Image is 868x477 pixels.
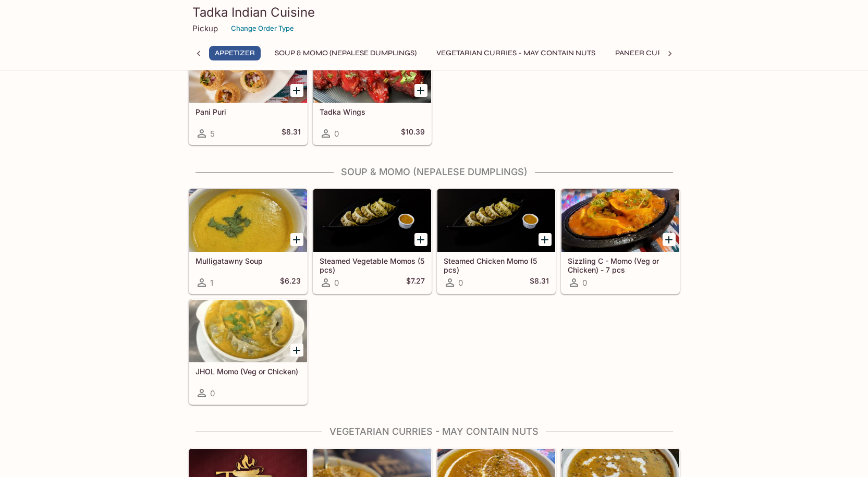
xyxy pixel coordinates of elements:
button: Add JHOL Momo (Veg or Chicken) [290,344,303,357]
h4: Vegetarian Curries - may contain nuts [188,426,680,437]
button: Vegetarian Curries - may contain nuts [431,46,601,60]
div: Tadka Wings [313,40,431,103]
a: Tadka Wings0$10.39 [313,40,432,145]
div: Pani Puri [189,40,307,103]
h5: $6.23 [280,276,301,289]
a: Sizzling C - Momo (Veg or Chicken) - 7 pcs0 [561,189,680,294]
button: Add Steamed Chicken Momo (5 pcs) [539,233,552,246]
a: Pani Puri5$8.31 [189,40,308,145]
h5: $7.27 [406,276,425,289]
h5: $10.39 [401,127,425,140]
h3: Tadka Indian Cuisine [192,4,676,20]
button: Add Sizzling C - Momo (Veg or Chicken) - 7 pcs [663,233,676,246]
button: Add Pani Puri [290,84,303,97]
h5: Tadka Wings [320,107,425,116]
button: Change Order Type [226,20,299,36]
span: 5 [210,129,215,139]
button: Add Mulligatawny Soup [290,233,303,246]
h5: JHOL Momo (Veg or Chicken) [195,367,301,376]
h5: $8.31 [530,276,549,289]
button: Add Steamed Vegetable Momos (5 pcs) [414,233,427,246]
h4: Soup & Momo (Nepalese Dumplings) [188,166,680,178]
h5: Pani Puri [195,107,301,116]
a: JHOL Momo (Veg or Chicken)0 [189,299,308,405]
span: 0 [334,129,339,139]
button: Add Tadka Wings [414,84,427,97]
span: 0 [210,388,215,398]
span: 0 [458,278,463,288]
span: 0 [582,278,587,288]
a: Mulligatawny Soup1$6.23 [189,189,308,294]
button: Paneer Curries [609,46,684,60]
h5: $8.31 [282,127,301,140]
button: Appetizer [209,46,261,60]
a: Steamed Vegetable Momos (5 pcs)0$7.27 [313,189,432,294]
h5: Sizzling C - Momo (Veg or Chicken) - 7 pcs [568,256,673,274]
span: 1 [210,278,213,288]
div: Steamed Vegetable Momos (5 pcs) [313,189,431,252]
span: 0 [334,278,339,288]
h5: Steamed Vegetable Momos (5 pcs) [320,256,425,274]
div: JHOL Momo (Veg or Chicken) [189,300,307,362]
button: Soup & Momo (Nepalese Dumplings) [269,46,422,60]
div: Sizzling C - Momo (Veg or Chicken) - 7 pcs [561,189,679,252]
h5: Steamed Chicken Momo (5 pcs) [444,256,549,274]
div: Mulligatawny Soup [189,189,307,252]
p: Pickup [192,23,218,33]
a: Steamed Chicken Momo (5 pcs)0$8.31 [437,189,556,294]
h5: Mulligatawny Soup [195,256,301,265]
div: Steamed Chicken Momo (5 pcs) [437,189,555,252]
